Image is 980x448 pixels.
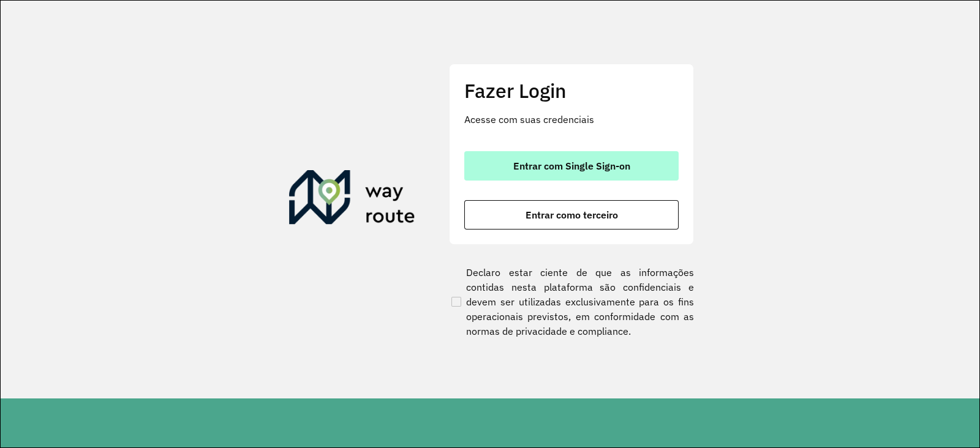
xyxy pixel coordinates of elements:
button: button [464,151,679,181]
button: button [464,200,679,230]
label: Declaro estar ciente de que as informações contidas nesta plataforma são confidenciais e devem se... [449,265,694,338]
img: Roteirizador AmbevTech [289,170,415,229]
p: Acesse com suas credenciais [464,112,679,127]
h2: Fazer Login [464,79,679,102]
span: Entrar com Single Sign-on [513,161,630,171]
span: Entrar como terceiro [526,210,618,220]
